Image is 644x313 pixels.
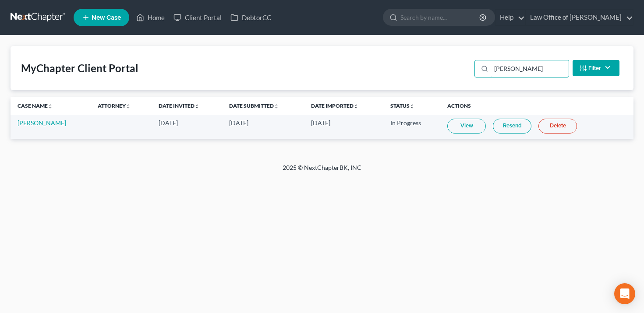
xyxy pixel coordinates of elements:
[18,102,53,109] a: Case Nameunfold_more
[311,119,330,127] span: [DATE]
[493,119,531,134] a: Resend
[159,102,200,109] a: Date Invitedunfold_more
[410,104,415,109] i: unfold_more
[195,104,200,109] i: unfold_more
[526,10,633,25] a: Law Office of [PERSON_NAME]
[72,163,572,179] div: 2025 © NextChapterBK, INC
[132,10,169,25] a: Home
[447,119,486,134] a: View
[383,115,441,139] td: In Progress
[169,10,226,25] a: Client Portal
[614,283,635,304] div: Open Intercom Messenger
[274,104,279,109] i: unfold_more
[573,60,619,76] button: Filter
[126,104,131,109] i: unfold_more
[390,102,415,109] a: Statusunfold_more
[400,9,481,25] input: Search by name...
[354,104,359,109] i: unfold_more
[311,102,359,109] a: Date Importedunfold_more
[440,97,633,115] th: Actions
[229,102,279,109] a: Date Submittedunfold_more
[495,10,525,25] a: Help
[18,119,66,127] a: [PERSON_NAME]
[538,119,577,134] a: Delete
[92,14,121,21] span: New Case
[21,61,138,75] div: MyChapter Client Portal
[226,10,276,25] a: DebtorCC
[159,119,178,127] span: [DATE]
[491,60,569,77] input: Search...
[229,119,248,127] span: [DATE]
[48,104,53,109] i: unfold_more
[98,102,131,109] a: Attorneyunfold_more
